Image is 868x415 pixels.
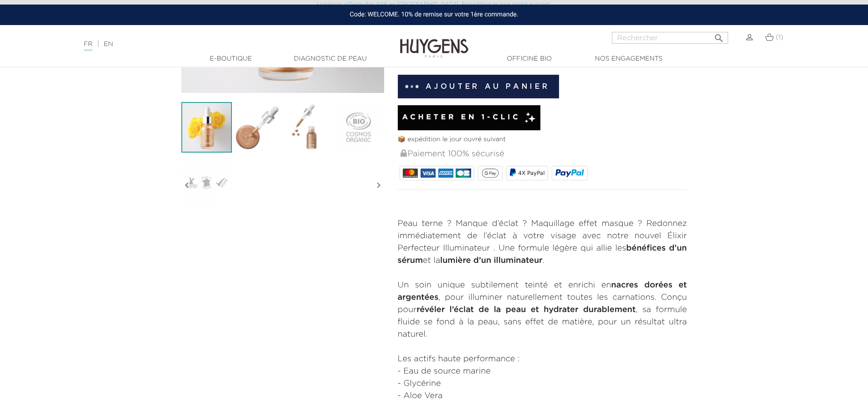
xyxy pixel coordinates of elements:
strong: nacres dorées et argentées [398,281,687,302]
strong: bénéfices d’un sérum [398,244,687,265]
img: L'Élixir Perfecteur Illuminateur [181,102,232,153]
i:  [714,30,724,41]
a: Nos engagements [583,54,674,64]
img: CB_NATIONALE [456,169,471,178]
strong: lumière d’un illuminateur [440,256,543,265]
div: Paiement 100% sécurisé [400,144,687,164]
a: (1) [765,34,784,41]
li: - Aloe Vera [398,390,687,402]
img: VISA [421,169,436,178]
div: | [79,39,355,50]
a: FR [84,41,92,51]
p: Peau terne ? Manque d’éclat ? Maquillage effet masque ? Redonnez immédiatement de l’éclat à votre... [398,218,687,267]
span: 4X PayPal [518,170,544,176]
span: (1) [776,34,783,41]
input: Rechercher [612,32,728,44]
strong: révéler l’éclat de la peau et hydrater durablement [416,306,636,314]
a: EN [104,41,113,47]
a: Diagnostic de peau [285,54,376,64]
button: Ajouter au panier [398,75,560,98]
p: 📦 expédition le jour ouvré suivant [398,135,687,144]
a: Officine Bio [484,54,575,64]
li: - Glycérine [398,378,687,390]
img: AMEX [438,169,453,178]
p: Un soin unique subtilement teinté et enrichi en , pour illuminer naturellement toutes les carnati... [398,279,687,341]
button:  [711,29,727,41]
img: google_pay [482,169,499,178]
img: MASTERCARD [403,169,418,178]
i:  [373,163,384,208]
i:  [181,163,192,208]
img: Paiement 100% sécurisé [401,149,407,157]
li: - Eau de source marine [398,365,687,378]
img: Huygens [400,24,468,59]
p: Les actifs haute performance : [398,353,687,365]
a: E-Boutique [185,54,277,64]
